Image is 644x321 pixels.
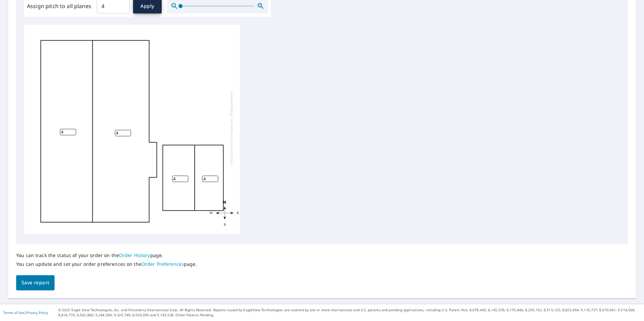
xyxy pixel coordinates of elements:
[3,311,48,315] p: |
[141,261,184,267] a: Order Preferences
[58,308,641,318] p: © 2025 Eagle View Technologies, Inc. and Pictometry International Corp. All Rights Reserved. Repo...
[22,279,49,287] span: Save report
[27,2,91,10] label: Assign pitch to all planes
[138,2,156,10] span: Apply
[26,310,48,315] a: Privacy Policy
[16,252,197,258] p: You can track the status of your order on the page.
[16,261,197,267] p: You can update and set your order preferences on the page.
[119,252,150,258] a: Order History
[16,275,55,290] button: Save report
[3,310,24,315] a: Terms of Use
